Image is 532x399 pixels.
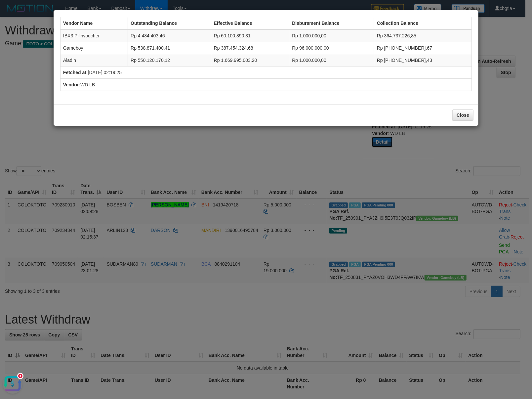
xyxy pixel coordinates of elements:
td: Aladin [60,54,128,66]
td: Rp 364.737.226,85 [374,29,471,42]
th: Effective Balance [211,17,289,30]
div: new message indicator [17,2,23,8]
td: Rp 387.454.324,68 [211,42,289,54]
td: Rp 96.000.000,00 [289,42,374,54]
td: [DATE] 02:19:25 [60,66,471,79]
button: Close [452,110,473,121]
td: Rp 550.120.170,12 [128,54,211,66]
td: Rp 60.100.890,31 [211,29,289,42]
td: Rp 4.484.403,46 [128,29,211,42]
button: Open LiveChat chat widget [3,3,22,22]
td: IBX3 Pilihvoucher [60,29,128,42]
td: Rp 538.871.400,41 [128,42,211,54]
td: Rp 1.669.995.003,20 [211,54,289,66]
th: Vendor Name [60,17,128,30]
td: Gameboy [60,42,128,54]
th: Collection Balance [374,17,471,30]
td: WD LB [60,79,471,91]
td: Rp [PHONE_NUMBER],67 [374,42,471,54]
td: Rp [PHONE_NUMBER],43 [374,54,471,66]
th: Disbursment Balance [289,17,374,30]
b: Fetched at: [63,70,88,75]
b: Vendor: [63,82,80,87]
td: Rp 1.000.000,00 [289,29,374,42]
th: Outstanding Balance [128,17,211,30]
td: Rp 1.000.000,00 [289,54,374,66]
